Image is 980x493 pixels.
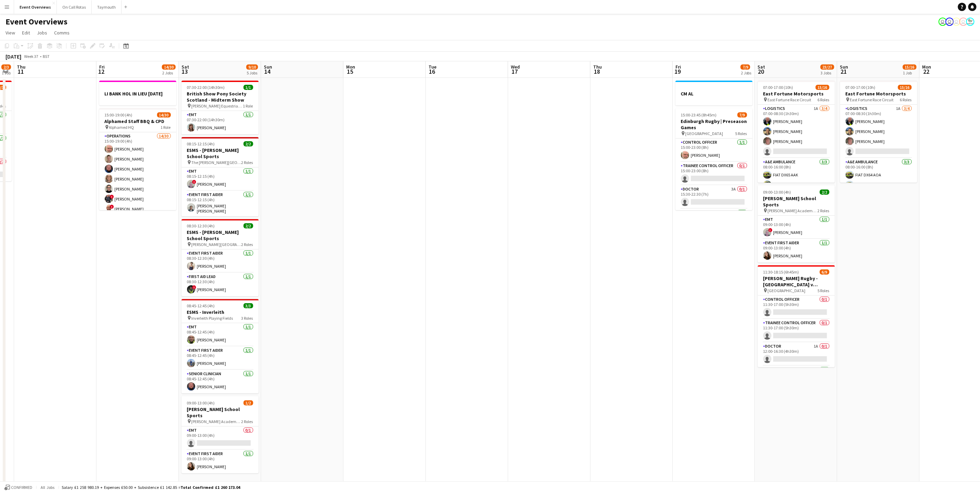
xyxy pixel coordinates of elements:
div: Salary £1 258 980.19 + Expenses £50.00 + Subsistence £1 142.85 = [62,485,240,490]
app-user-avatar: Operations Manager [966,18,974,26]
span: Edit [22,30,30,36]
span: Jobs [37,30,47,36]
app-user-avatar: Operations Team [946,18,954,26]
a: Edit [19,28,33,37]
span: Total Confirmed £1 260 173.04 [180,485,240,490]
a: View [3,28,18,37]
span: View [6,30,15,36]
span: Week 37 [23,54,40,59]
span: Confirmed [11,485,32,490]
app-user-avatar: Operations Team [939,18,947,26]
button: Taymouth [92,0,122,14]
h1: Event Overviews [6,17,68,27]
app-user-avatar: Operations Team [952,18,961,26]
button: Event Overviews [14,0,57,14]
a: Comms [51,28,72,37]
div: BST [43,54,50,59]
span: All jobs [39,485,56,490]
span: Comms [54,30,70,36]
button: On Call Rotas [57,0,92,14]
a: Jobs [34,28,50,37]
div: [DATE] [6,53,21,60]
button: Confirmed [3,484,33,491]
app-user-avatar: Operations Team [959,18,968,26]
